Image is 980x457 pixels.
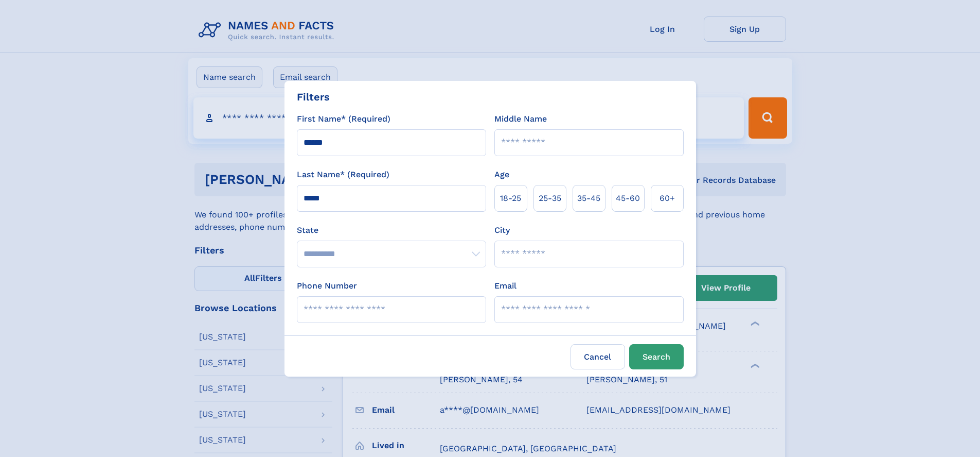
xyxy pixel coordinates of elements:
[297,224,486,236] label: State
[500,192,521,205] span: 18‑25
[494,113,547,125] label: Middle Name
[494,280,516,292] label: Email
[297,113,390,125] label: First Name* (Required)
[297,89,330,105] div: Filters
[616,192,640,205] span: 45‑60
[571,344,625,369] label: Cancel
[660,192,675,205] span: 60+
[539,192,561,205] span: 25‑35
[494,224,510,236] label: City
[494,168,509,181] label: Age
[629,344,684,369] button: Search
[297,168,389,181] label: Last Name* (Required)
[297,280,357,292] label: Phone Number
[577,192,600,205] span: 35‑45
